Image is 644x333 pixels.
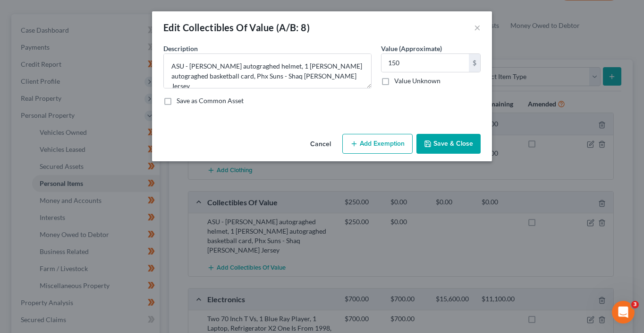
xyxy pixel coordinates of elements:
[469,54,480,72] div: $
[163,44,198,53] span: Description
[631,301,639,308] span: 3
[303,135,339,154] button: Cancel
[381,44,442,53] label: Value (Approximate)
[163,21,310,34] div: Edit Collectibles Of Value (A/B: 8)
[474,22,481,33] button: ×
[612,301,635,324] iframe: Intercom live chat
[394,76,441,86] label: Value Unknown
[342,134,413,154] button: Add Exemption
[416,134,481,154] button: Save & Close
[177,96,244,105] label: Save as Common Asset
[381,54,469,72] input: 0.00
